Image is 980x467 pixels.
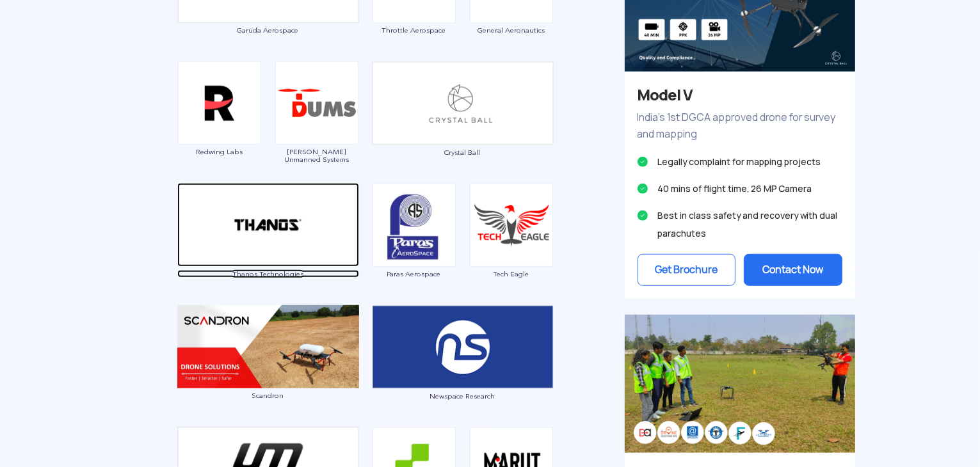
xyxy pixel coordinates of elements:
[372,270,456,278] span: Paras Aerospace
[638,153,842,171] li: Legally complaint for mapping projects
[372,61,554,145] img: ic_crystalball_double.png
[177,183,359,267] img: ic_thanos_double.png
[177,305,359,388] img: img_scandron_double.png
[275,61,358,145] img: ic_daksha.png
[638,207,842,242] li: Best in class safety and recovery with dual parachutes
[638,84,842,106] h3: Model V
[275,97,359,163] a: [PERSON_NAME] Unmanned Systems
[372,305,554,389] img: ic_newspace_double.png
[372,219,456,278] a: Paras Aerospace
[372,392,554,400] span: Newspace Research
[177,26,359,34] span: Garuda Aerospace
[744,254,842,286] button: Contact Now
[638,254,736,286] button: Get Brochure
[177,340,359,399] a: Scandron
[625,315,855,452] img: bg_sideadtraining.png
[178,61,261,145] img: ic_redwinglabs.png
[372,340,554,400] a: Newspace Research
[638,109,842,143] p: India’s 1st DGCA approved drone for survey and mapping
[177,148,262,155] span: Redwing Labs
[372,26,456,34] span: Throttle Aerospace
[177,392,359,399] span: Scandron
[470,184,553,267] img: ic_techeagle.png
[177,219,359,278] a: Thanos Technologies
[469,270,554,278] span: Tech Eagle
[372,97,554,156] a: Crystal Ball
[177,97,262,155] a: Redwing Labs
[469,26,554,34] span: General Aeronautics
[373,184,456,267] img: ic_paras.png
[372,148,554,156] span: Crystal Ball
[177,270,359,278] span: Thanos Technologies
[638,180,842,198] li: 40 mins of flight time, 26 MP Camera
[275,148,359,163] span: [PERSON_NAME] Unmanned Systems
[469,219,554,278] a: Tech Eagle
